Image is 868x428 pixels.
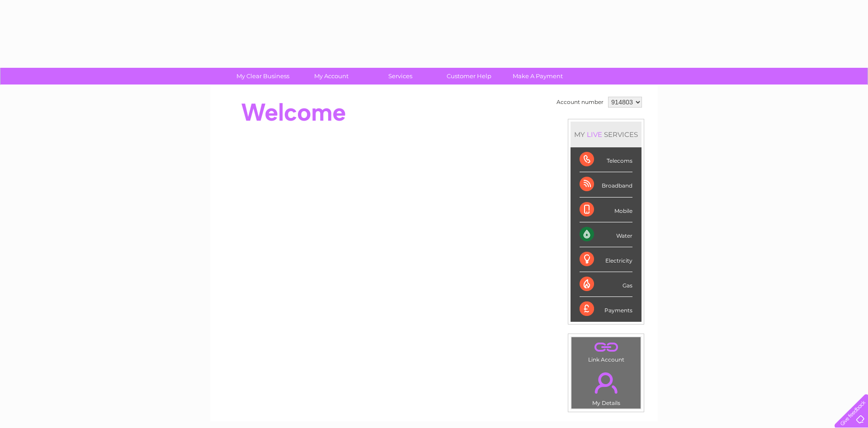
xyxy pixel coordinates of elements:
[580,297,632,321] div: Payments
[580,222,632,247] div: Water
[500,68,575,85] a: Make A Payment
[580,172,632,197] div: Broadband
[363,68,438,85] a: Services
[580,198,632,222] div: Mobile
[585,130,604,139] div: LIVE
[580,272,632,297] div: Gas
[574,367,638,399] a: .
[574,339,638,355] a: .
[580,247,632,272] div: Electricity
[571,122,642,147] div: MY SERVICES
[580,147,632,172] div: Telecoms
[571,337,641,365] td: Link Account
[571,365,641,409] td: My Details
[294,68,369,85] a: My Account
[432,68,506,85] a: Customer Help
[554,94,606,110] td: Account number
[226,68,300,85] a: My Clear Business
